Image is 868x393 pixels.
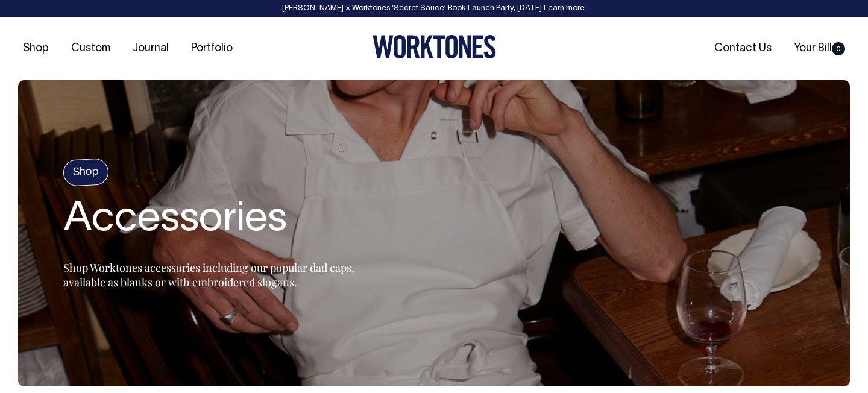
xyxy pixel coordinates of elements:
[128,39,174,58] a: Journal
[789,39,850,58] a: Your Bill0
[186,39,237,58] a: Portfolio
[18,39,54,58] a: Shop
[63,260,354,289] span: Shop Worktones accessories including our popular dad caps, available as blanks or with embroidere...
[12,4,856,13] div: [PERSON_NAME] × Worktones ‘Secret Sauce’ Book Launch Party, [DATE]. .
[544,5,585,12] a: Learn more
[832,42,845,55] span: 0
[709,39,776,58] a: Contact Us
[66,39,115,58] a: Custom
[63,198,365,243] h1: Accessories
[63,158,109,186] h4: Shop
